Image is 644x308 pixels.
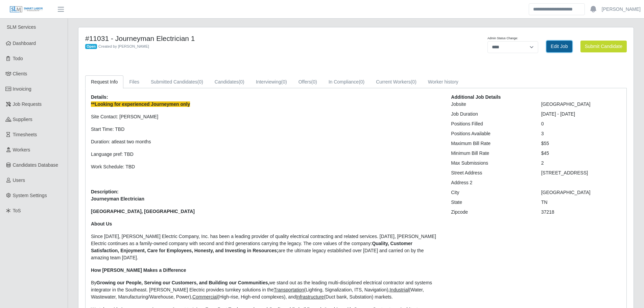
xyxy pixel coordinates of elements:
[487,36,518,41] label: Admin Status Change:
[13,71,27,76] span: Clients
[7,24,36,30] span: SLM Services
[91,279,441,301] p: By we stand out as the leading multi-disciplined electrical contractor and systems integrator in ...
[446,169,536,176] div: Street Address
[529,3,585,15] input: Search
[536,140,626,147] div: $55
[311,79,317,85] span: (0)
[13,117,32,122] span: Suppliers
[96,280,269,285] strong: Growing our People, Serving our Customers, and Building our Communities,
[446,209,536,216] div: Zipcode
[536,209,626,216] div: 37218
[91,94,108,100] b: Details:
[91,101,190,107] strong: **Looking for experienced Journeymen only
[446,140,536,147] div: Maximum Bill Rate
[451,94,501,100] b: Additional Job Details
[446,101,536,108] div: Jobsite
[274,287,304,292] u: Transportation
[389,287,409,292] u: Industrial
[370,75,422,89] a: Current Workers
[13,41,36,46] span: Dashboard
[123,75,145,89] a: Files
[296,294,324,300] u: Infrastructure
[85,34,397,43] h4: #11031 - Journeyman Electrician 1
[536,169,626,176] div: [STREET_ADDRESS]
[536,111,626,118] div: [DATE] - [DATE]
[446,130,536,137] div: Positions Available
[536,101,626,108] div: [GEOGRAPHIC_DATA]
[85,75,123,89] a: Request Info
[536,189,626,196] div: [GEOGRAPHIC_DATA]
[145,75,209,89] a: Submitted Candidates
[91,138,441,145] p: Duration: atleast two months
[446,199,536,206] div: State
[250,75,293,89] a: Interviewing
[411,79,416,85] span: (0)
[536,160,626,167] div: 2
[536,150,626,157] div: $45
[13,56,23,61] span: Todo
[98,44,149,48] span: Created by [PERSON_NAME]
[91,151,441,158] p: Language pref: TBD
[536,120,626,127] div: 0
[209,75,250,89] a: Candidates
[91,163,441,170] p: Work Schedule: TBD
[91,221,112,227] strong: About Us
[91,189,119,194] b: Description:
[91,209,195,214] strong: [GEOGRAPHIC_DATA], [GEOGRAPHIC_DATA]
[91,267,186,273] strong: How [PERSON_NAME] Makes a Difference
[446,150,536,157] div: Minimum Bill Rate
[536,199,626,206] div: TN
[281,79,287,85] span: (0)
[85,44,97,49] span: Open
[13,101,42,107] span: Job Requests
[422,75,464,89] a: Worker history
[91,113,441,120] p: Site Contact: [PERSON_NAME]
[446,120,536,127] div: Positions Filled
[446,160,536,167] div: Max Submissions
[323,75,371,89] a: In Compliance
[580,41,627,52] button: Submit Candidate
[13,162,58,168] span: Candidates Database
[446,111,536,118] div: Job Duration
[13,147,30,152] span: Workers
[192,294,218,300] u: Commercial
[293,75,323,89] a: Offers
[546,41,572,52] a: Edit Job
[91,241,412,253] strong: Quality, Customer Satisfaction, Enjoyment, Care for Employees, Honesty, and Investing in Resources;
[446,189,536,196] div: City
[13,86,31,92] span: Invoicing
[602,6,641,13] a: [PERSON_NAME]
[13,132,37,137] span: Timesheets
[91,126,441,133] p: Start Time: TBD
[239,79,244,85] span: (0)
[13,177,25,183] span: Users
[91,196,144,202] strong: Journeyman Electrician
[197,79,203,85] span: (0)
[446,179,536,186] div: Address 2
[13,208,21,213] span: ToS
[9,6,43,13] img: SLM Logo
[359,79,364,85] span: (0)
[536,130,626,137] div: 3
[91,233,441,261] p: Since [DATE], [PERSON_NAME] Electric Company, Inc. has been a leading provider of quality electri...
[13,193,47,198] span: System Settings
